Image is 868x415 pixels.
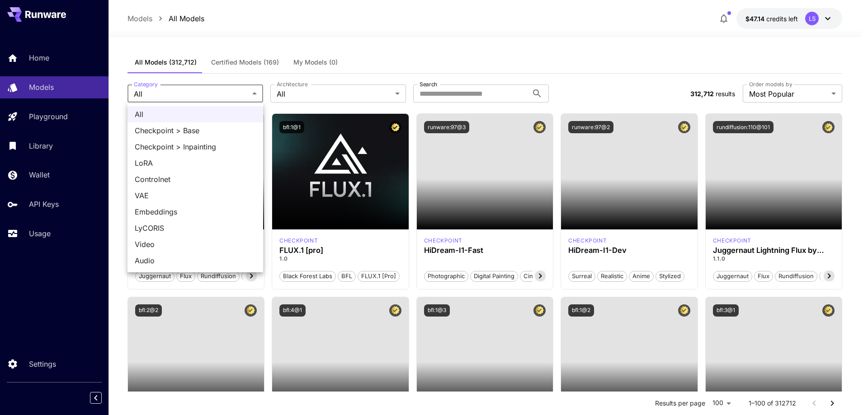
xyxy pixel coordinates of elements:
span: Audio [135,255,256,266]
span: LyCORIS [135,223,256,233]
span: Checkpoint > Base [135,125,256,136]
span: Controlnet [135,174,256,185]
span: Video [135,239,256,250]
span: VAE [135,190,256,201]
span: All [135,109,256,120]
span: Embeddings [135,206,256,217]
span: Checkpoint > Inpainting [135,141,256,152]
span: LoRA [135,158,256,168]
